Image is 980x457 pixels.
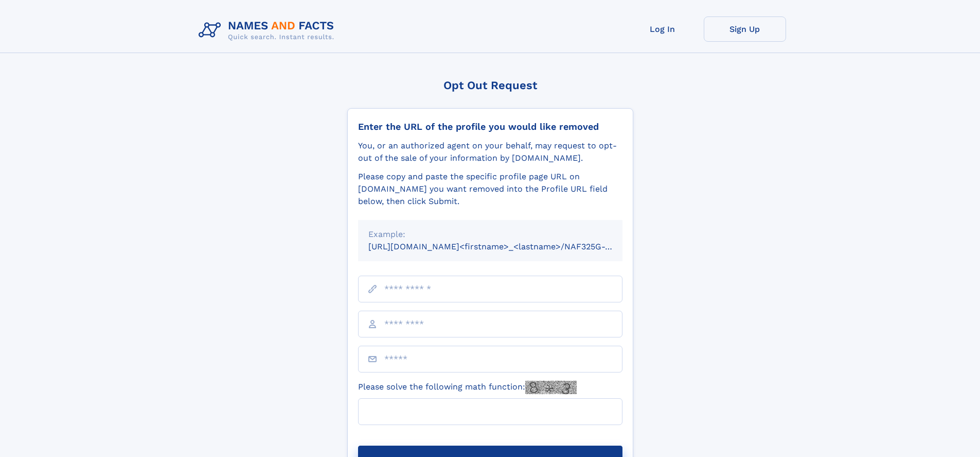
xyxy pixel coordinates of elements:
[358,121,622,132] div: Enter the URL of the profile you would like removed
[347,79,633,92] div: Opt Out Request
[358,171,622,208] div: Please copy and paste the specific profile page URL on [DOMAIN_NAME] you want removed into the Pr...
[621,16,704,42] a: Log In
[368,228,612,241] div: Example:
[368,242,642,251] small: [URL][DOMAIN_NAME]<firstname>_<lastname>/NAF325G-xxxxxxxx
[358,140,622,164] div: You, or an authorized agent on your behalf, may request to opt-out of the sale of your informatio...
[358,381,577,394] label: Please solve the following math function:
[194,16,343,44] img: Logo Names and Facts
[704,16,786,42] a: Sign Up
